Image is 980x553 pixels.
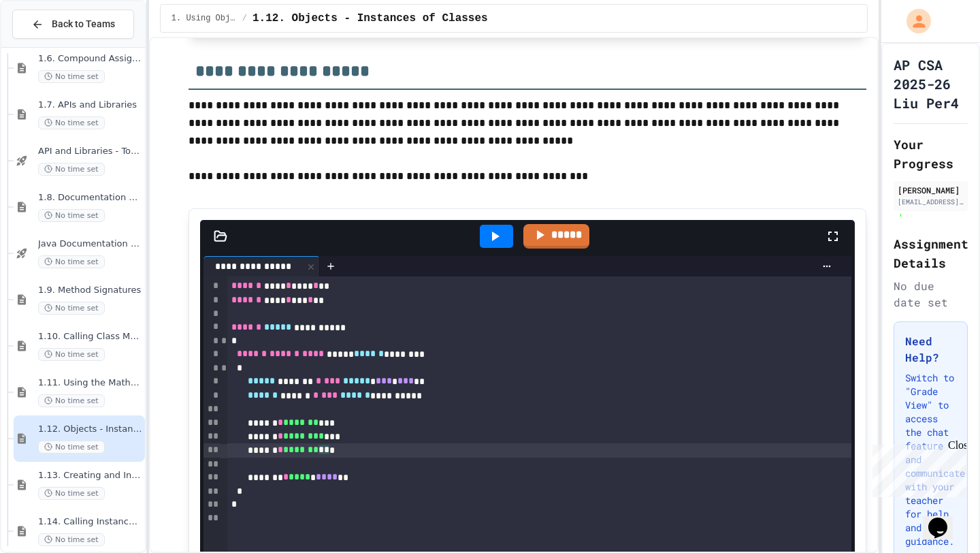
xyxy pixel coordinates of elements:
[5,5,94,86] div: Chat with us now!Close
[38,470,142,481] span: 1.13. Creating and Initializing Objects: Constructors
[894,55,968,112] h1: AP CSA 2025-26 Liu Per4
[38,99,142,111] span: 1.7. APIs and Libraries
[242,13,247,24] span: /
[38,285,142,296] span: 1.9. Method Signatures
[892,5,934,37] div: My Account
[38,146,142,157] span: API and Libraries - Topic 1.7
[38,238,142,250] span: Java Documentation with Comments - Topic 1.8
[905,371,956,548] p: Switch to "Grade View" to access the chat feature and communicate with your teacher for help and ...
[867,439,966,497] iframe: chat widget
[894,135,968,173] h2: Your Progress
[12,10,134,39] button: Back to Teams
[38,163,105,176] span: No time set
[898,197,964,207] div: [EMAIL_ADDRESS][DOMAIN_NAME]
[38,116,105,129] span: No time set
[38,302,105,315] span: No time set
[52,17,115,31] span: Back to Teams
[38,53,142,65] span: 1.6. Compound Assignment Operators
[38,441,105,454] span: No time set
[894,278,968,311] div: No due date set
[38,487,105,500] span: No time set
[38,348,105,361] span: No time set
[38,192,142,204] span: 1.8. Documentation with Comments and Preconditions
[171,13,237,24] span: 1. Using Objects and Methods
[38,516,142,528] span: 1.14. Calling Instance Methods
[894,234,968,272] h2: Assignment Details
[252,10,488,27] span: 1.12. Objects - Instances of Classes
[38,424,142,435] span: 1.12. Objects - Instances of Classes
[923,499,966,539] iframe: chat widget
[38,394,105,407] span: No time set
[38,255,105,268] span: No time set
[38,209,105,222] span: No time set
[38,377,142,389] span: 1.11. Using the Math Class
[38,70,105,83] span: No time set
[38,533,105,546] span: No time set
[898,184,964,196] div: [PERSON_NAME]
[905,333,956,366] h3: Need Help?
[38,331,142,343] span: 1.10. Calling Class Methods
